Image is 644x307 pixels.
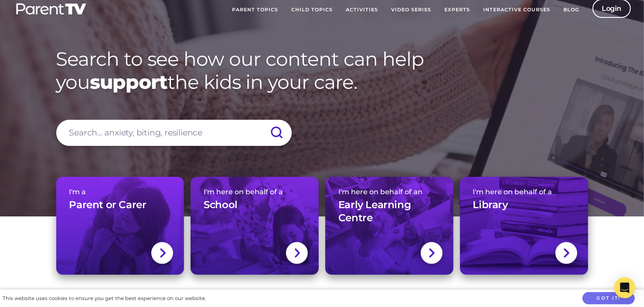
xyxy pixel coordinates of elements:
[325,177,453,275] a: I'm here on behalf of anEarly Learning Centre
[15,3,87,15] img: parenttv-logo-white.4c85aaf.svg
[159,247,166,259] img: svg+xml;base64,PHN2ZyBlbmFibGUtYmFja2dyb3VuZD0ibmV3IDAgMCAxNC44IDI1LjciIHZpZXdCb3g9IjAgMCAxNC44ID...
[428,247,435,259] img: svg+xml;base64,PHN2ZyBlbmFibGUtYmFja2dyb3VuZD0ibmV3IDAgMCAxNC44IDI1LjciIHZpZXdCb3g9IjAgMCAxNC44ID...
[473,199,508,212] h3: Library
[460,177,588,275] a: I'm here on behalf of aLibrary
[614,277,635,298] div: Open Intercom Messenger
[3,294,206,303] div: This website uses cookies to ensure you get the best experience on our website.
[563,247,569,259] img: svg+xml;base64,PHN2ZyBlbmFibGUtYmFja2dyb3VuZD0ibmV3IDAgMCAxNC44IDI1LjciIHZpZXdCb3g9IjAgMCAxNC44ID...
[338,199,440,225] h3: Early Learning Centre
[261,120,292,146] input: Submit
[473,188,575,196] span: I'm here on behalf of a
[56,120,292,146] input: Search... anxiety, biting, resilience
[338,188,440,196] span: I'm here on behalf of an
[583,292,635,305] button: Got it!
[204,199,238,212] h3: School
[204,188,306,196] span: I'm here on behalf of a
[294,247,300,259] img: svg+xml;base64,PHN2ZyBlbmFibGUtYmFja2dyb3VuZD0ibmV3IDAgMCAxNC44IDI1LjciIHZpZXdCb3g9IjAgMCAxNC44ID...
[69,188,171,196] span: I'm a
[191,177,319,275] a: I'm here on behalf of aSchool
[90,70,168,94] strong: support
[69,199,147,212] h3: Parent or Carer
[56,177,184,275] a: I'm aParent or Carer
[56,47,588,94] h1: Search to see how our content can help you the kids in your care.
